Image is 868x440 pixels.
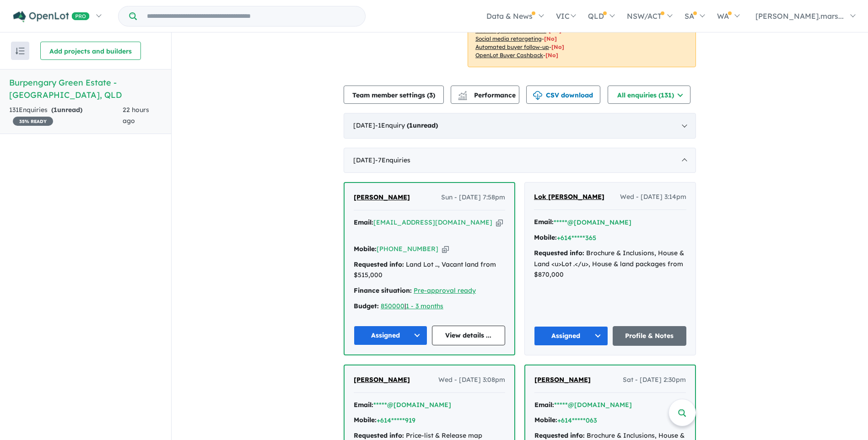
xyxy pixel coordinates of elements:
div: Land Lot .., Vacant land from $515,000 [354,259,505,281]
button: Assigned [534,326,608,346]
u: OpenLot Buyer Cashback [475,52,543,59]
span: Wed - [DATE] 3:14pm [620,192,686,203]
button: Add projects and builders [40,42,141,60]
strong: Mobile: [354,416,377,424]
button: CSV download [526,86,600,104]
strong: Requested info: [354,431,404,440]
a: 850000 [381,302,404,310]
button: All enquiries (131) [608,86,690,104]
a: [PERSON_NAME] [534,375,591,386]
strong: Email: [354,218,373,226]
img: Openlot PRO Logo White [13,11,90,22]
span: 22 hours ago [123,106,149,125]
span: Wed - [DATE] 3:08pm [438,375,505,386]
strong: Email: [534,401,554,409]
input: Try estate name, suburb, builder or developer [139,6,363,26]
span: [No] [545,52,558,59]
strong: Mobile: [534,233,557,241]
strong: Finance situation: [354,286,412,295]
span: Lok [PERSON_NAME] [534,193,604,201]
button: Copy [496,218,503,227]
span: Sun - [DATE] 7:58pm [441,192,505,203]
button: Team member settings (3) [344,86,444,104]
h5: Burpengary Green Estate - [GEOGRAPHIC_DATA] , QLD [9,76,162,101]
strong: Budget: [354,302,379,310]
img: bar-chart.svg [458,94,467,100]
button: Assigned [354,326,427,345]
span: 35 % READY [13,117,53,126]
span: 3 [429,91,433,99]
span: 1 [54,106,57,114]
a: Pre-approval ready [414,286,476,295]
a: View details ... [432,326,506,345]
u: Geo-targeted email & SMS [475,27,546,34]
strong: Mobile: [354,245,377,253]
span: [No] [549,27,561,34]
span: - 7 Enquir ies [375,156,410,164]
span: - 1 Enquir y [375,121,438,129]
a: Profile & Notes [613,326,687,346]
a: [PERSON_NAME] [354,192,410,203]
div: | [354,301,505,312]
span: [No] [544,35,557,42]
a: 1 - 3 months [406,302,443,310]
a: [PHONE_NUMBER] [377,245,438,253]
strong: Requested info: [534,249,584,257]
a: [EMAIL_ADDRESS][DOMAIN_NAME] [373,218,492,226]
span: [PERSON_NAME] [354,376,410,384]
div: Brochure & Inclusions, House & Land <u>Lot .</u>, House & land packages from $870,000 [534,248,686,280]
span: [No] [551,43,564,50]
strong: Requested info: [354,260,404,268]
u: Automated buyer follow-up [475,43,549,50]
strong: ( unread) [407,121,438,129]
strong: Email: [534,218,554,226]
a: Lok [PERSON_NAME] [534,192,604,203]
span: 1 [409,121,413,129]
img: sort.svg [16,48,25,54]
span: Performance [459,91,516,99]
span: Sat - [DATE] 2:30pm [623,375,686,386]
div: [DATE] [344,148,696,173]
strong: Requested info: [534,431,585,440]
a: [PERSON_NAME] [354,375,410,386]
div: [DATE] [344,113,696,139]
u: Social media retargeting [475,35,542,42]
button: Copy [442,244,449,254]
button: Performance [451,86,519,104]
img: download icon [533,91,542,100]
div: 131 Enquir ies [9,105,123,127]
img: line-chart.svg [458,91,467,96]
strong: Mobile: [534,416,557,424]
strong: ( unread) [51,106,82,114]
span: [PERSON_NAME] [534,376,591,384]
strong: Email: [354,401,373,409]
span: [PERSON_NAME] [354,193,410,201]
span: [PERSON_NAME].mars... [755,11,844,21]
